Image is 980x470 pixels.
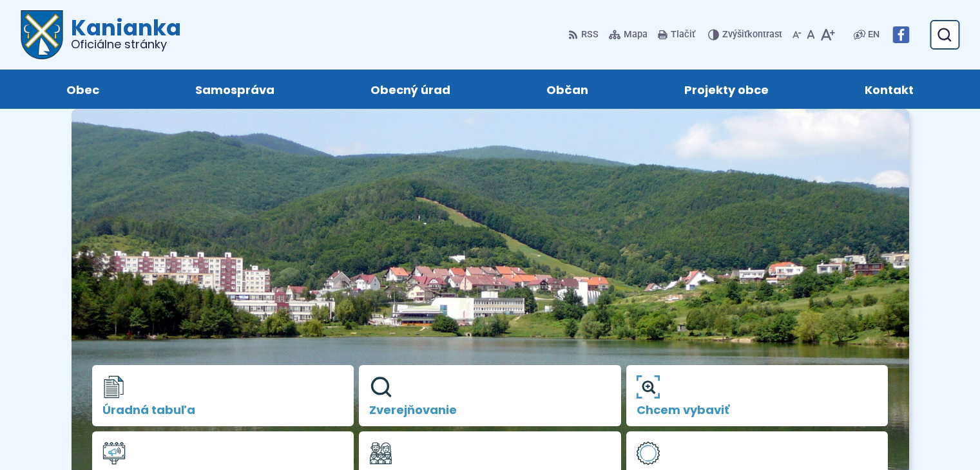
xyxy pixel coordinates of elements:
[722,30,782,41] span: kontrast
[370,70,450,109] span: Obecný úrad
[160,70,309,109] a: Samospráva
[708,21,785,48] button: Zvýšiťkontrast
[359,365,621,427] a: Zverejňovanie
[649,70,804,109] a: Projekty obce
[624,27,648,42] span: Mapa
[606,21,650,48] a: Mapa
[830,70,949,109] a: Kontakt
[546,70,588,109] span: Občan
[865,27,882,42] a: EN
[626,365,889,427] a: Chcem vybaviť
[31,70,134,109] a: Obec
[892,26,909,43] img: Prejsť na Facebook stránku
[868,27,879,42] span: EN
[671,30,695,41] span: Tlačiť
[722,29,747,40] span: Zvýšiť
[66,70,99,109] span: Obec
[102,404,344,417] span: Úradná tabuľa
[637,404,878,417] span: Chcem vybaviť
[655,21,698,48] button: Tlačiť
[581,27,599,42] span: RSS
[568,21,601,48] a: RSS
[865,70,914,109] span: Kontakt
[335,70,485,109] a: Obecný úrad
[21,10,63,59] img: Prejsť na domovskú stránku
[369,404,611,417] span: Zverejňovanie
[92,365,354,427] a: Úradná tabuľa
[63,17,181,50] h1: Kanianka
[195,70,274,109] span: Samospráva
[790,21,804,48] button: Zmenšiť veľkosť písma
[71,39,181,50] span: Oficiálne stránky
[512,70,624,109] a: Občan
[21,10,181,59] a: Logo Kanianka, prejsť na domovskú stránku.
[684,70,769,109] span: Projekty obce
[804,21,818,48] button: Nastaviť pôvodnú veľkosť písma
[818,21,838,48] button: Zväčšiť veľkosť písma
